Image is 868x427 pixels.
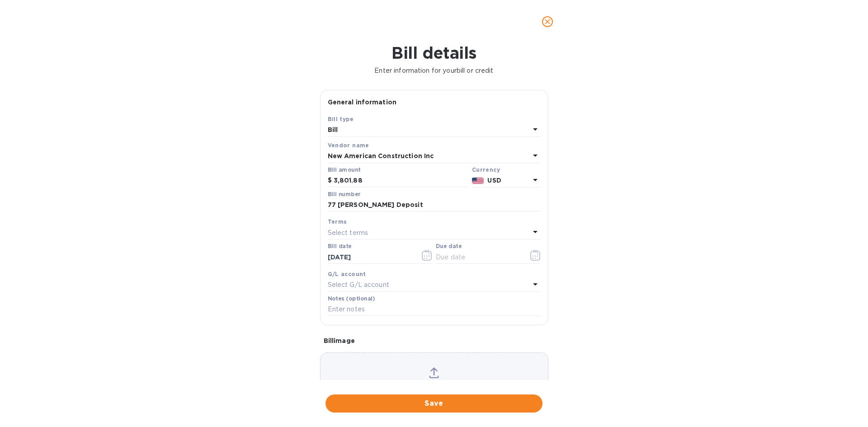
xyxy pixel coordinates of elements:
label: Notes (optional) [328,296,375,301]
input: Due date [436,250,521,264]
b: New American Construction Inc [328,152,434,160]
h1: Bill details [7,43,861,62]
label: Bill date [328,244,352,249]
div: $ [328,174,334,188]
img: USD [472,178,484,184]
p: Enter information for your bill or credit [7,66,861,75]
input: Enter notes [328,303,541,316]
span: Save [333,398,535,409]
p: Select G/L account [328,280,389,290]
p: Select terms [328,228,368,238]
input: Select date [328,250,413,264]
label: Bill number [328,192,360,197]
input: $ Enter bill amount [334,174,468,188]
label: Bill amount [328,167,360,173]
b: Currency [472,166,500,173]
button: Save [325,394,542,413]
button: close [537,11,558,33]
b: Terms [328,218,347,225]
b: Vendor name [328,142,369,149]
label: Due date [436,244,462,249]
b: USD [487,177,501,184]
b: General information [328,99,397,106]
input: Enter bill number [328,198,541,212]
p: Bill image [324,336,545,345]
b: Bill [328,126,338,133]
b: Bill type [328,116,354,122]
b: G/L account [328,271,366,277]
